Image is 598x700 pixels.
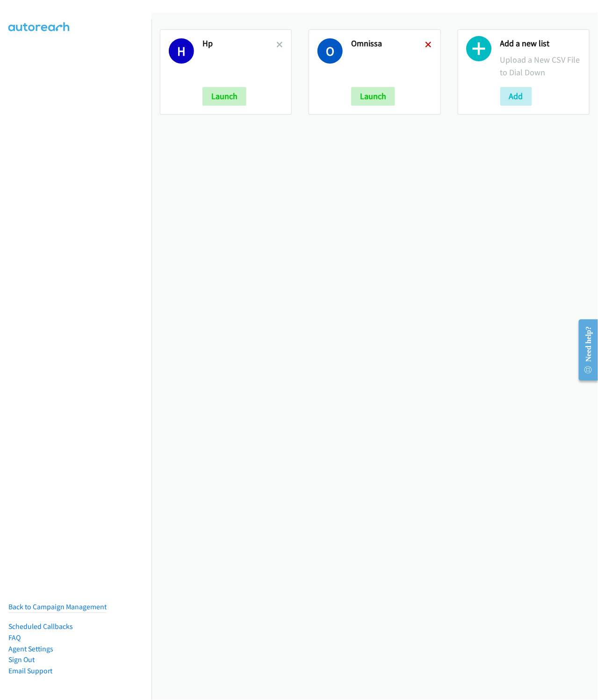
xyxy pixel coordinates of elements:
button: Launch [351,87,395,106]
a: FAQ [8,634,21,642]
iframe: Resource Center [571,313,598,387]
h1: O [317,38,343,64]
h1: H [169,38,194,64]
a: Sign Out [8,656,35,664]
a: Scheduled Callbacks [8,622,73,631]
button: Add [500,87,532,106]
p: Upload a New CSV File to Dial Down [500,53,581,79]
h2: Hp [202,38,276,49]
h2: Omnissa [351,38,425,49]
a: Email Support [8,667,52,676]
a: Agent Settings [8,645,53,654]
a: Back to Campaign Management [8,603,107,612]
h2: Add a new list [500,38,581,49]
button: Launch [202,87,246,106]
